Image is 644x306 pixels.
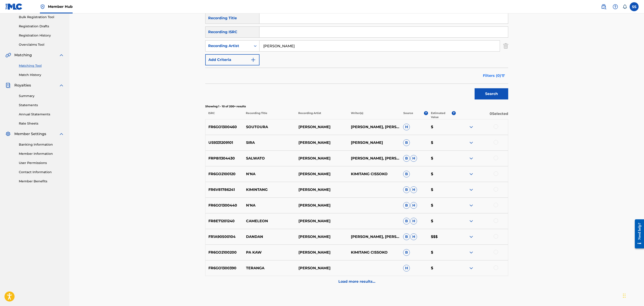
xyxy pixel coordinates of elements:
[410,186,417,193] span: H
[403,202,410,209] span: B
[428,265,456,271] p: $
[469,218,474,224] img: expand
[348,171,400,177] p: KIMITANG CISSOKO
[205,111,243,119] p: ISRC
[205,140,243,145] p: US9331209101
[403,265,410,272] span: H
[295,250,348,255] p: [PERSON_NAME]
[19,103,64,108] a: Statements
[243,140,296,145] p: SIRA
[483,73,501,78] span: Filters ( 0 )
[601,4,606,9] img: search
[424,111,428,115] span: ?
[295,156,348,161] p: [PERSON_NAME]
[19,142,64,147] a: Banking Information
[501,74,505,77] img: filter
[19,15,64,19] a: Bulk Registration Tool
[428,218,456,224] p: $
[428,234,456,239] p: $$$
[205,265,243,271] p: FR6GO1300390
[40,4,45,9] img: Top Rightsholder
[295,171,348,177] p: [PERSON_NAME]
[452,111,456,115] span: ?
[251,57,256,62] img: 9d2ae6d4665cec9f34b9.svg
[14,131,46,137] span: Member Settings
[295,140,348,145] p: [PERSON_NAME]
[431,111,452,119] p: Estimated Value
[475,88,508,99] button: Search
[243,234,296,239] p: DANDAN
[243,171,296,177] p: N'NA
[205,250,243,255] p: FR6GO2100200
[19,121,64,126] a: Rate Sheets
[243,250,296,255] p: PA KAW
[403,233,410,240] span: B
[410,233,417,240] span: H
[630,2,639,11] div: User Menu
[348,234,400,239] p: [PERSON_NAME], [PERSON_NAME]
[403,171,410,177] span: B
[295,218,348,224] p: [PERSON_NAME]
[503,40,508,52] img: Delete Criterion
[403,249,410,256] span: B
[428,187,456,192] p: $
[205,234,243,239] p: FR1A90500104
[469,187,474,192] img: expand
[348,250,400,255] p: KIMITANG CISSOKO
[19,63,64,68] a: Matching Tool
[599,2,608,11] a: Public Search
[243,156,296,161] p: SALWATO
[403,124,410,130] span: H
[403,186,410,193] span: B
[243,218,296,224] p: CAMELEON
[19,170,64,175] a: Contact Information
[348,111,400,119] p: Writer(s)
[295,234,348,239] p: [PERSON_NAME]
[469,203,474,208] img: expand
[295,111,348,119] p: Recording Artist
[428,156,456,161] p: $
[243,187,296,192] p: KIMINTANG
[348,140,400,145] p: [PERSON_NAME]
[295,187,348,192] p: [PERSON_NAME]
[59,83,64,88] img: expand
[205,203,243,208] p: FR6GO1300440
[19,179,64,184] a: Member Benefits
[469,171,474,177] img: expand
[14,52,32,58] span: Matching
[205,156,243,161] p: FRP8I1304430
[19,94,64,98] a: Summary
[19,33,64,38] a: Registration History
[59,52,64,58] img: expand
[295,124,348,130] p: [PERSON_NAME]
[456,111,508,119] p: 0 Selected
[428,140,456,145] p: $
[243,111,295,119] p: Recording Title
[428,171,456,177] p: $
[5,131,11,137] img: Member Settings
[48,4,73,9] span: Member Hub
[403,139,410,146] span: B
[338,279,375,284] p: Load more results...
[410,218,417,224] span: H
[243,124,296,130] p: SOUTOURA
[613,4,618,9] img: help
[5,52,11,58] img: Matching
[295,265,348,271] p: [PERSON_NAME]
[631,216,644,252] iframe: Resource Center
[19,151,64,156] a: Member Information
[205,124,243,130] p: FR6GO1300460
[428,250,456,255] p: $
[5,83,11,88] img: Royalties
[205,104,508,108] p: Showing 1 - 10 of 200+ results
[623,289,626,302] div: Drag
[295,203,348,208] p: [PERSON_NAME]
[205,218,243,224] p: FR8E71201240
[403,218,410,224] span: B
[403,155,410,162] span: B
[205,13,508,102] form: Search Form
[622,284,644,306] iframe: Chat Widget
